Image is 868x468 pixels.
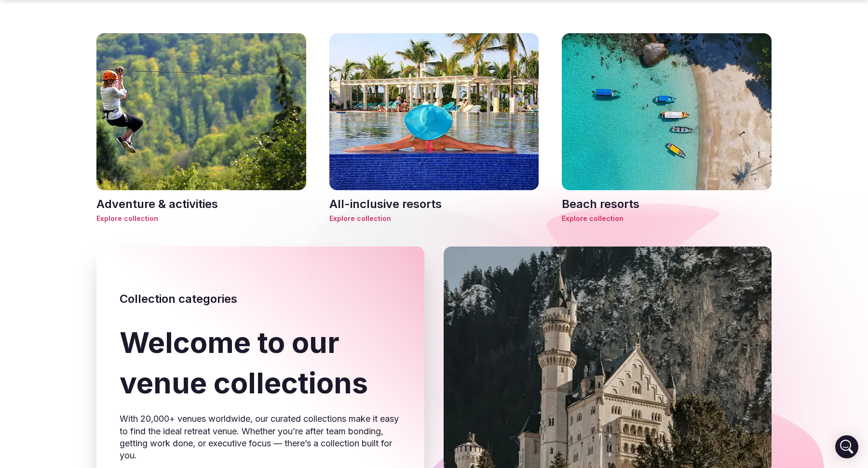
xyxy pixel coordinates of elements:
img: Beach resorts [562,33,772,190]
span: Explore collection [96,214,306,223]
div: Open Intercom Messenger [835,435,858,458]
a: Beach resortsBeach resortsExplore collection [562,33,772,223]
h1: Welcome to our venue collections [120,322,401,403]
h3: All-inclusive resorts [329,196,539,212]
p: With 20,000+ venues worldwide, our curated collections make it easy to find the ideal retreat ven... [120,413,401,461]
img: Adventure & activities [96,33,306,190]
a: All-inclusive resortsAll-inclusive resortsExplore collection [329,33,539,223]
span: Explore collection [562,214,772,223]
h3: Adventure & activities [96,196,306,212]
span: Explore collection [329,214,539,223]
a: Adventure & activitiesAdventure & activitiesExplore collection [96,33,306,223]
h3: Beach resorts [562,196,772,212]
img: All-inclusive resorts [329,33,539,190]
h2: Collection categories [120,291,401,307]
